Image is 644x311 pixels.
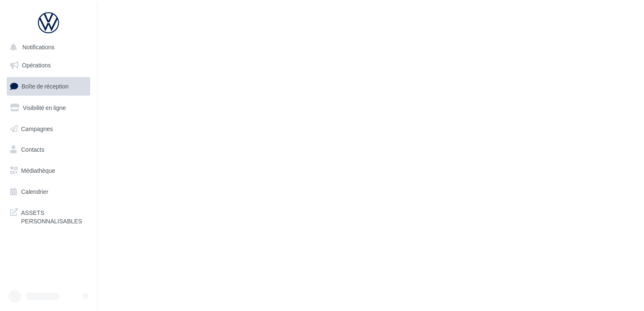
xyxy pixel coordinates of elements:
span: Visibilité en ligne [23,104,66,111]
a: Contacts [5,141,92,158]
a: Campagnes [5,120,92,138]
span: Médiathèque [21,167,55,174]
a: ASSETS PERSONNALISABLES [5,204,92,228]
a: Calendrier [5,183,92,201]
span: Campagnes [21,125,53,132]
a: Médiathèque [5,162,92,180]
span: Boîte de réception [21,83,69,90]
a: Opérations [5,56,92,74]
span: Calendrier [21,188,48,195]
span: Contacts [21,146,44,153]
span: ASSETS PERSONNALISABLES [21,207,87,225]
a: Boîte de réception [5,77,92,95]
a: Visibilité en ligne [5,99,92,117]
span: Opérations [22,62,51,69]
span: Notifications [22,44,54,51]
